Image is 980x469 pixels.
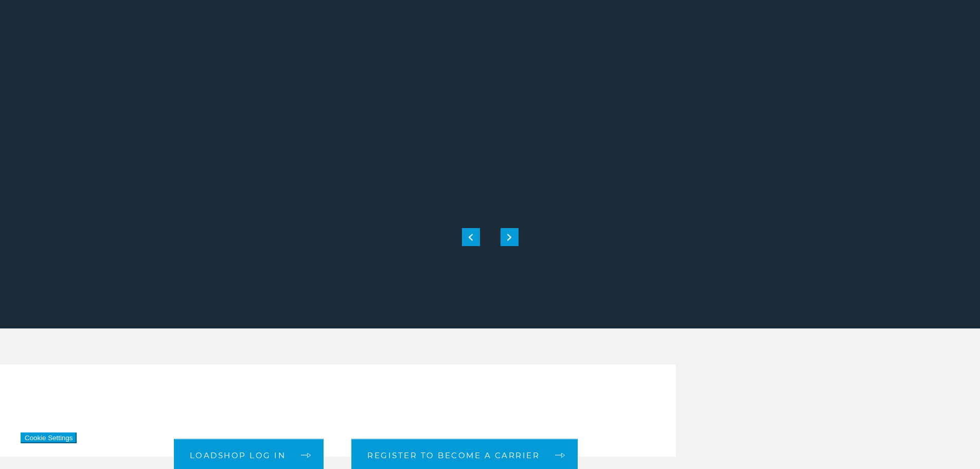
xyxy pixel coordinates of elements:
[469,234,473,240] img: previous slide
[190,451,286,459] span: Loadshop log in
[367,451,540,459] span: Register to become a carrier
[507,234,511,240] img: next slide
[21,432,77,443] button: Cookie Settings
